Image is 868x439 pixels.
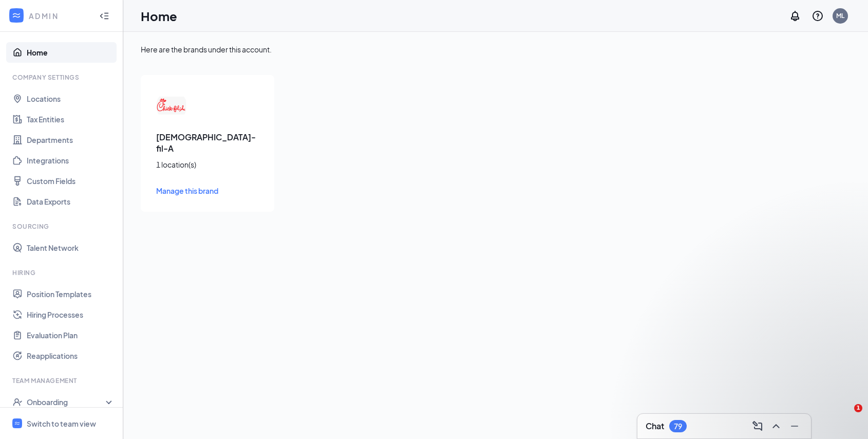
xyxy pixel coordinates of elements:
[12,222,112,231] div: Sourcing
[27,418,96,429] div: Switch to team view
[751,420,764,432] svg: ComposeMessage
[789,10,801,22] svg: Notifications
[646,420,664,432] h3: Chat
[27,191,115,212] a: Data Exports
[156,132,259,154] h3: [DEMOGRAPHIC_DATA]-fil-A
[854,404,862,412] span: 1
[27,345,115,366] a: Reapplications
[156,90,187,121] img: Chick-fil-A logo
[141,44,851,54] div: Here are the brands under this account.
[749,418,766,434] button: ComposeMessage
[770,420,782,432] svg: ChevronUp
[12,376,112,385] div: Team Management
[836,11,844,20] div: ML
[156,159,259,170] div: 1 location(s)
[27,304,115,325] a: Hiring Processes
[11,10,22,21] svg: WorkstreamLogo
[27,88,115,109] a: Locations
[812,10,824,22] svg: QuestionInfo
[833,404,858,429] iframe: Intercom live chat
[768,418,784,434] button: ChevronUp
[14,420,21,427] svg: WorkstreamLogo
[27,42,115,63] a: Home
[12,397,23,407] svg: UserCheck
[27,171,115,191] a: Custom Fields
[27,237,115,258] a: Talent Network
[29,11,90,21] div: ADMIN
[27,284,115,304] a: Position Templates
[141,7,177,25] h1: Home
[12,268,112,277] div: Hiring
[27,325,115,345] a: Evaluation Plan
[12,73,112,82] div: Company Settings
[674,422,682,431] div: 79
[27,150,115,171] a: Integrations
[27,109,115,130] a: Tax Entities
[27,397,106,407] div: Onboarding
[156,186,218,195] span: Manage this brand
[156,185,259,196] a: Manage this brand
[99,11,109,21] svg: Collapse
[27,130,115,150] a: Departments
[786,418,803,434] button: Minimize
[788,420,801,432] svg: Minimize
